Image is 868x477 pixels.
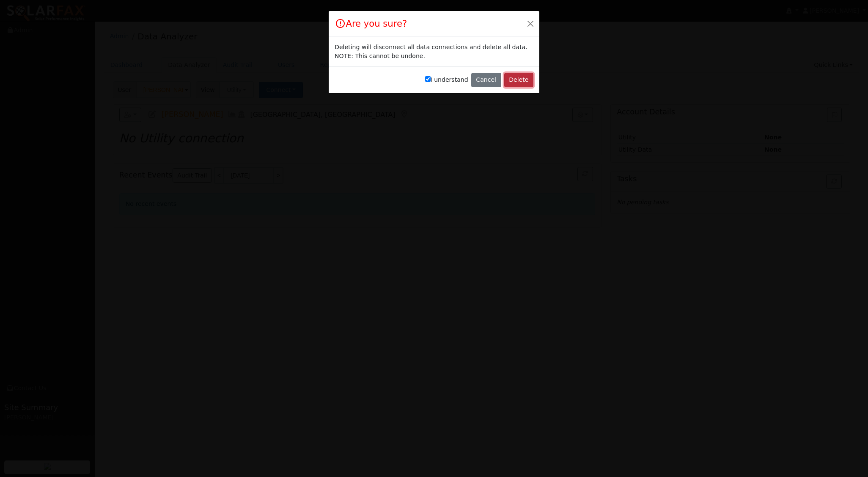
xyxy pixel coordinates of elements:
h4: Are you sure? [335,17,407,31]
label: I understand [425,75,468,84]
input: I understand [425,76,431,82]
button: Close [525,17,536,29]
div: Deleting will disconnect all data connections and delete all data. NOTE: This cannot be undone. [335,43,533,61]
button: Cancel [471,73,501,87]
button: Delete [504,73,533,87]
